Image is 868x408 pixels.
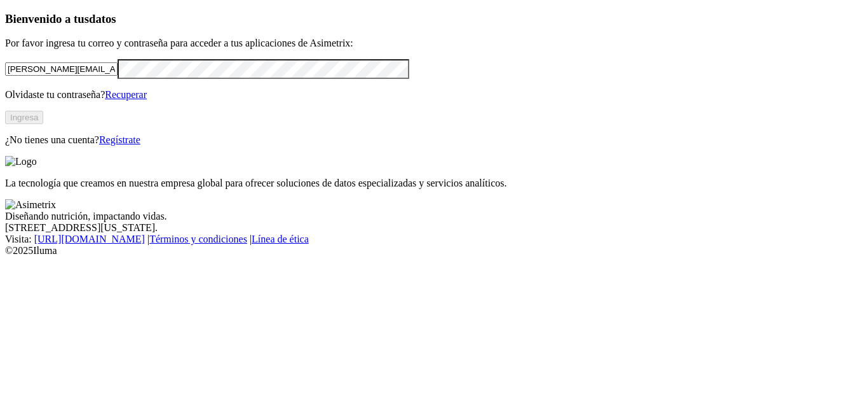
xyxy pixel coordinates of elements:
div: © 2025 Iluma [5,245,863,257]
span: datos [89,12,116,25]
a: Regístrate [99,134,140,145]
input: Tu correo [5,62,118,76]
a: [URL][DOMAIN_NAME] [34,234,145,244]
a: Línea de ética [252,234,309,244]
div: Visita : | | [5,234,863,245]
a: Recuperar [105,89,147,100]
p: La tecnología que creamos en nuestra empresa global para ofrecer soluciones de datos especializad... [5,178,863,189]
img: Logo [5,156,37,167]
img: Asimetrix [5,199,56,211]
button: Ingresa [5,111,43,124]
p: Olvidaste tu contraseña? [5,89,863,101]
div: Diseñando nutrición, impactando vidas. [5,211,863,222]
p: ¿No tienes una cuenta? [5,134,863,146]
a: Términos y condiciones [149,234,247,244]
p: Por favor ingresa tu correo y contraseña para acceder a tus aplicaciones de Asimetrix: [5,38,863,49]
h3: Bienvenido a tus [5,12,863,26]
div: [STREET_ADDRESS][US_STATE]. [5,222,863,234]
